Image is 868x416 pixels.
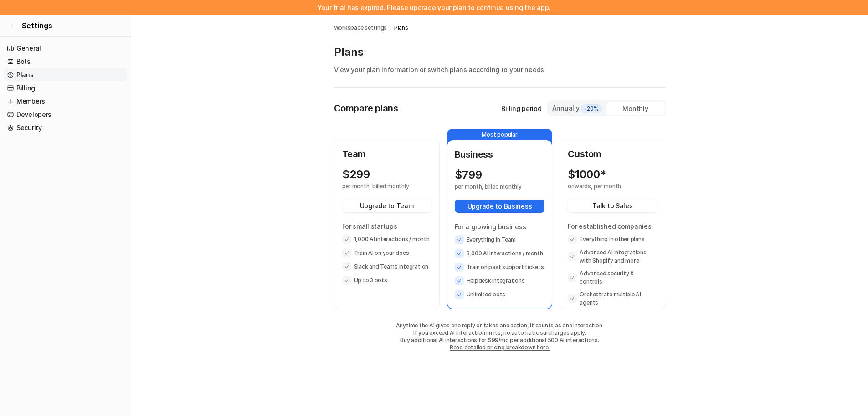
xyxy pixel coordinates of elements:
[568,248,657,265] li: Advanced AI integrations with Shopify and more
[455,235,545,244] li: Everything in Team
[568,168,606,181] p: $ 1000*
[568,199,657,212] button: Talk to Sales
[455,290,545,299] li: Unlimited bots
[334,101,398,115] p: Compare plans
[22,20,52,31] span: Settings
[334,45,666,59] p: Plans
[334,337,666,344] p: Buy additional AI interactions for $99/mo per additional 500 AI interactions.
[455,263,545,272] li: Train on past support tickets
[568,235,657,244] li: Everything in other plans
[334,329,666,337] p: If you exceed AI interaction limits, no automatic surcharges apply.
[455,183,529,190] p: per month, billed monthly
[342,147,431,161] p: Team
[455,200,545,213] button: Upgrade to Business
[394,24,408,32] a: Plans
[4,108,127,121] a: Developers
[342,221,431,231] p: For small startups
[568,147,657,161] p: Custom
[4,82,127,95] a: Billing
[568,221,657,231] p: For established companies
[455,249,545,258] li: 3,000 AI interactions / month
[334,24,387,32] a: Workspace settings
[342,199,431,212] button: Upgrade to Team
[342,168,370,181] p: $ 299
[455,169,482,181] p: $ 799
[4,95,127,108] a: Members
[447,129,552,140] p: Most popular
[4,68,127,81] a: Plans
[342,235,431,244] li: 1,000 AI interactions / month
[501,104,541,113] p: Billing period
[455,147,545,161] p: Business
[4,55,127,68] a: Bots
[4,42,127,55] a: General
[450,344,550,351] a: Read detailed pricing breakdown here.
[342,276,431,285] li: Up to 3 bots
[342,183,415,190] p: per month, billed monthly
[552,103,603,113] div: Annually
[334,322,666,329] p: Anytime the AI gives one reply or takes one action, it counts as one interaction.
[606,102,665,115] div: Monthly
[568,183,641,190] p: onwards, per month
[581,104,602,113] span: -20%
[455,276,545,285] li: Helpdesk integrations
[410,4,466,11] a: upgrade your plan
[4,121,127,134] a: Security
[342,262,431,271] li: Slack and Teams integration
[568,269,657,286] li: Advanced security & controls
[342,248,431,258] li: Train AI on your docs
[568,290,657,307] li: Orchestrate multiple AI agents
[455,222,545,232] p: For a growing business
[390,24,391,32] span: /
[334,65,666,74] p: View your plan information or switch plans according to your needs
